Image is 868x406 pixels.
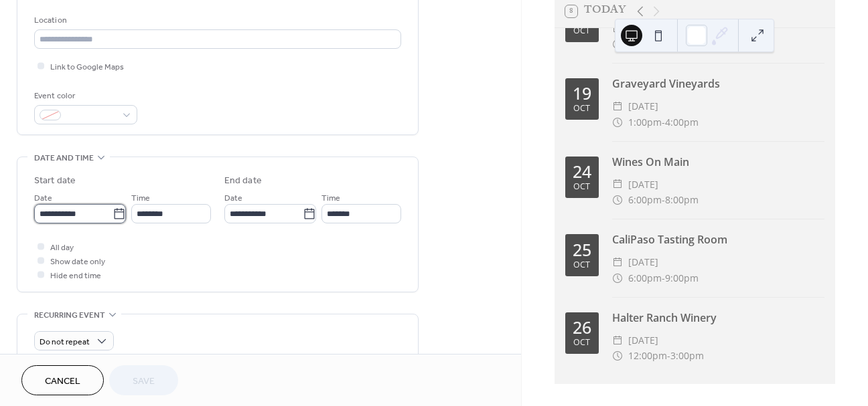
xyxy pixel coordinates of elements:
div: ​ [612,177,623,193]
div: 24 [573,163,591,180]
span: [DATE] [628,98,658,114]
span: [DATE] [628,332,658,348]
div: Graveyard Vineyards [612,76,824,92]
span: - [667,348,670,364]
div: ​ [612,20,623,36]
span: Time [131,191,150,205]
span: Date and time [34,151,94,165]
span: - [662,270,665,286]
div: ​ [612,192,623,208]
div: ​ [612,114,623,130]
div: Halter Ranch Winery [612,310,824,326]
div: Start date [34,174,76,188]
span: - [662,192,665,208]
div: ​ [612,270,623,286]
div: Wines On Main [612,154,824,170]
div: Oct [573,104,590,113]
div: Oct [573,261,590,270]
span: [DATE] [628,177,658,193]
span: 1:00pm [628,114,662,130]
span: 12:00pm [628,348,667,364]
span: - [662,114,665,130]
div: ​ [612,332,623,348]
div: 25 [573,241,591,258]
span: [DATE] [628,254,658,270]
div: 26 [573,319,591,336]
div: CaliPaso Tasting Room [612,231,824,247]
div: ​ [612,254,623,270]
span: 6:00pm [628,270,662,286]
span: Do not repeat [40,334,90,350]
span: 4:00pm [665,114,699,130]
span: 3:00pm [670,348,704,364]
span: Time [321,191,340,205]
span: All day [50,241,74,255]
span: 8:00pm [665,192,699,208]
div: ​ [612,36,623,52]
div: ​ [612,348,623,364]
span: 6:00pm [628,192,662,208]
span: 9:00pm [665,270,699,286]
div: 19 [573,85,591,102]
span: Date [224,191,242,205]
div: Oct [573,183,590,191]
div: ​ [612,98,623,114]
div: Oct [573,27,590,35]
span: Show date only [50,255,105,269]
span: Recurring event [34,308,105,322]
span: Date [34,191,52,205]
span: Hide end time [50,269,101,283]
div: Event color [34,89,135,103]
div: End date [224,174,262,188]
span: Link to Google Maps [50,60,124,74]
span: Cancel [45,375,80,389]
div: Oct [573,338,590,347]
div: Location [34,13,399,27]
button: Cancel [21,365,104,395]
